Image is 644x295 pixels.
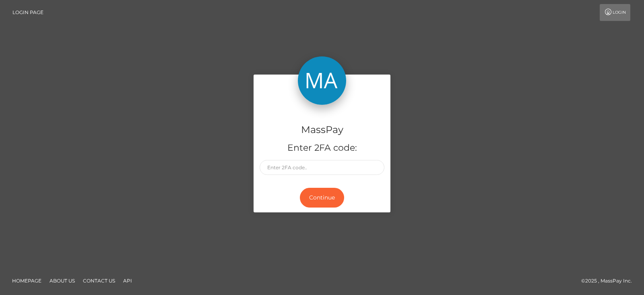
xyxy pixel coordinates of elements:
div: © 2025 , MassPay Inc. [581,276,638,285]
a: Login [600,4,630,21]
input: Enter 2FA code.. [260,160,384,175]
a: Contact Us [80,274,118,287]
a: API [120,274,135,287]
button: Continue [300,188,344,208]
a: About Us [46,274,78,287]
img: MassPay [298,56,346,105]
h5: Enter 2FA code: [260,142,384,154]
h4: MassPay [260,123,384,137]
a: Login Page [12,4,43,21]
a: Homepage [9,274,45,287]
